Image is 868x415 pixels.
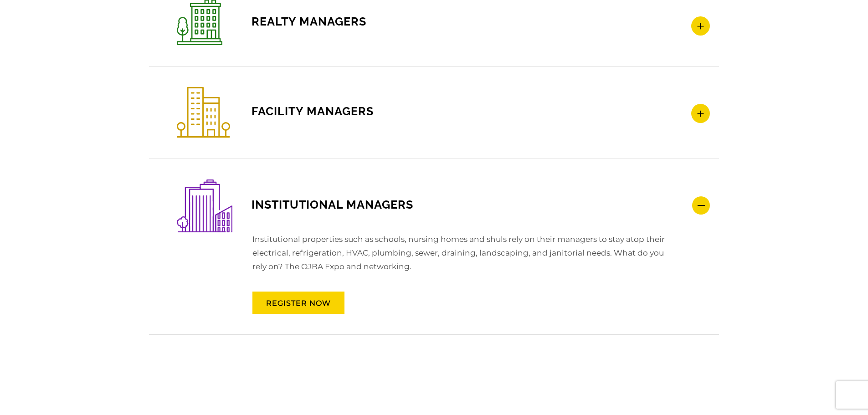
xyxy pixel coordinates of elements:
[177,15,366,28] span: REALTY MANAGERS
[177,104,374,118] span: FACILITY MANAGERS
[177,179,233,232] img: institutional_managers.svg
[177,87,230,138] img: facility_managers.svg
[177,198,413,211] span: INSTITUTIONAL MANAGERS
[252,292,344,314] a: REGISTER NOW
[220,232,667,282] p: Institutional properties such as schools, nursing homes and shuls rely on their managers to stay ...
